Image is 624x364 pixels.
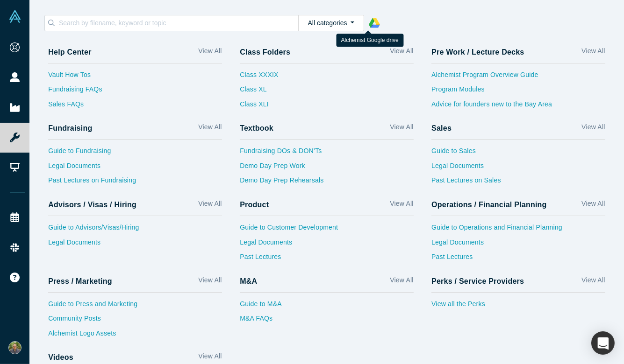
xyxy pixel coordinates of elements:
a: Past Lectures on Fundraising [48,175,222,190]
a: Sales FAQs [48,99,222,114]
a: Legal Documents [48,238,222,252]
a: View All [581,199,605,212]
a: Advice for founders new to the Bay Area [431,99,605,114]
a: View All [198,199,222,212]
a: Past Lectures [240,252,414,267]
a: Legal Documents [431,238,605,252]
h4: Pre Work / Lecture Decks [431,48,524,56]
h4: Videos [48,353,73,362]
h4: Textbook [240,124,273,133]
a: M&A FAQs [240,314,414,329]
a: Alchemist Program Overview Guide [431,70,605,85]
a: View All [390,275,413,289]
a: View All [198,46,222,60]
a: Class XXXIX [240,70,278,85]
a: Guide to Press and Marketing [48,299,222,314]
h4: Product [240,200,269,209]
a: View All [581,275,605,289]
h4: Press / Marketing [48,277,112,286]
h4: Sales [431,124,452,133]
a: Guide to M&A [240,299,414,314]
a: View All [390,199,413,212]
a: Legal Documents [48,161,222,176]
h4: Advisors / Visas / Hiring [48,200,136,209]
a: Demo Day Prep Rehearsals [240,175,414,190]
a: Past Lectures on Sales [431,175,605,190]
a: View All [390,46,413,60]
img: Alex Glebov's Account [8,341,22,354]
a: Community Posts [48,314,222,329]
a: Class XL [240,84,278,99]
a: View All [198,275,222,289]
a: View All [390,122,413,136]
h4: M&A [240,277,257,286]
h4: Operations / Financial Planning [431,200,547,209]
a: Fundraising FAQs [48,84,222,99]
img: Alchemist Vault Logo [8,10,22,23]
a: Program Modules [431,84,605,99]
a: View All [581,122,605,136]
a: Guide to Operations and Financial Planning [431,223,605,238]
a: View All [198,122,222,136]
a: Vault How Tos [48,70,222,85]
a: Guide to Fundraising [48,146,222,161]
a: Legal Documents [240,238,414,252]
a: View All [581,46,605,60]
a: Legal Documents [431,161,605,176]
h4: Class Folders [240,48,290,56]
a: Guide to Advisors/Visas/Hiring [48,223,222,238]
a: Demo Day Prep Work [240,161,414,176]
a: Class XLI [240,99,278,114]
a: Guide to Sales [431,146,605,161]
h4: Perks / Service Providers [431,277,524,286]
h4: Fundraising [48,124,92,133]
h4: Help Center [48,48,91,56]
a: Past Lectures [431,252,605,267]
a: Fundraising DOs & DON’Ts [240,146,414,161]
input: Search by filename, keyword or topic [58,17,298,29]
button: All categories [298,15,364,31]
a: View all the Perks [431,299,605,314]
a: Alchemist Logo Assets [48,329,222,343]
a: Guide to Customer Development [240,223,414,238]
